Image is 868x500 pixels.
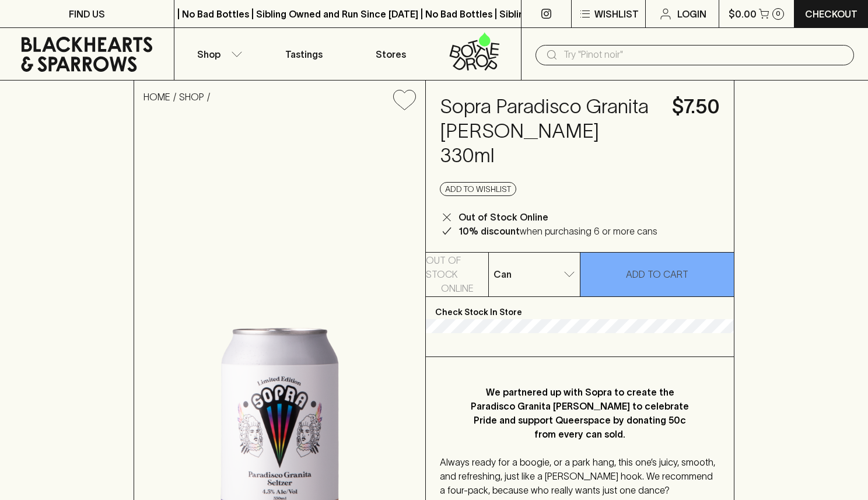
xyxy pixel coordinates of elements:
a: Tastings [261,28,348,80]
a: Stores [348,28,435,80]
input: Try "Pinot noir" [563,46,845,64]
b: 10% discount [459,226,520,236]
h4: Sopra Paradisco Granita [PERSON_NAME] 330ml [440,95,658,168]
p: Out of Stock Online [459,210,548,224]
a: SHOP [179,92,204,102]
p: FIND US [69,7,105,21]
button: Add to wishlist [388,85,421,115]
h4: $7.50 [672,95,720,119]
p: Out of Stock [426,253,488,281]
button: Add to wishlist [440,182,516,196]
div: Can [489,263,580,286]
p: Checkout [805,7,857,21]
a: HOME [143,92,170,102]
p: Shop [197,47,220,61]
p: Wishlist [594,7,639,21]
p: Check Stock In Store [426,297,734,319]
p: 0 [776,11,780,17]
span: Always ready for a boogie, or a park hang, this one’s juicy, smooth, and refreshing, just like a ... [440,457,715,495]
p: Can [494,267,512,281]
p: We partnered up with Sopra to create the Paradisco Granita [PERSON_NAME] to celebrate Pride and s... [463,385,696,441]
p: $0.00 [729,7,757,21]
p: Stores [376,47,406,61]
button: Shop [174,28,261,80]
p: when purchasing 6 or more cans [459,224,657,238]
p: Online [441,281,474,295]
p: Tastings [285,47,323,61]
p: Login [677,7,706,21]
